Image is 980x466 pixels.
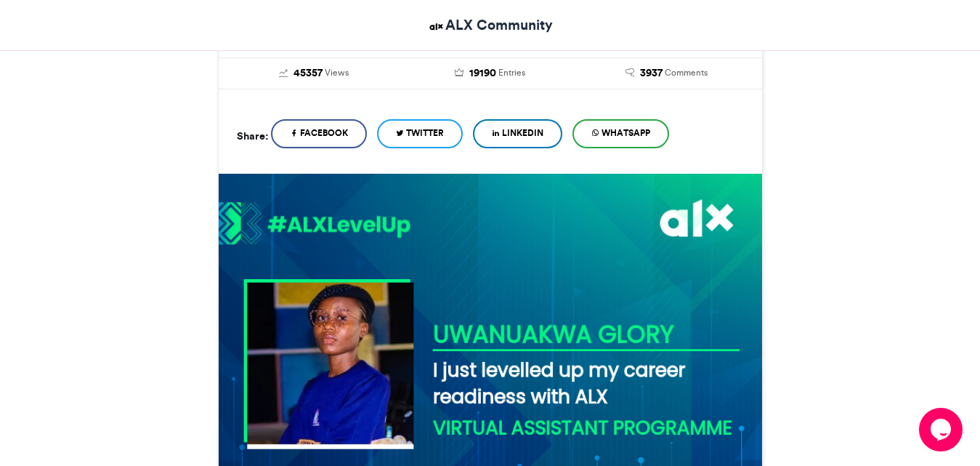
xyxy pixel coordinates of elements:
[498,66,525,79] span: Entries
[473,119,562,148] a: LinkedIn
[572,119,669,148] a: WhatsApp
[427,17,445,36] img: ALX Community
[377,119,463,148] a: Twitter
[640,65,663,81] span: 3937
[602,126,650,140] span: WhatsApp
[293,65,323,81] span: 45357
[300,126,348,140] span: Facebook
[502,126,543,140] span: LinkedIn
[413,65,567,81] a: 19190 Entries
[427,15,553,36] a: ALX Community
[469,65,496,81] span: 19190
[237,65,392,81] a: 45357 Views
[589,65,744,81] a: 3937 Comments
[325,66,349,79] span: Views
[406,126,444,140] span: Twitter
[665,66,708,79] span: Comments
[237,126,268,145] h5: Share:
[271,119,367,148] a: Facebook
[919,408,965,451] iframe: chat widget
